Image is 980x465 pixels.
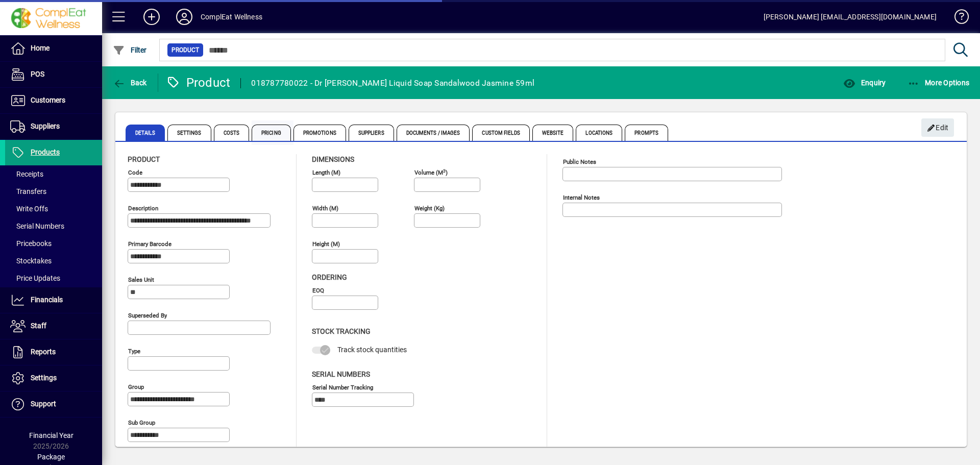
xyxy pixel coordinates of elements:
span: Customers [31,96,65,104]
span: Product [171,45,199,55]
a: Reports [5,339,102,365]
span: Serial Numbers [312,370,370,378]
span: Ordering [312,273,347,281]
mat-label: Width (m) [312,205,338,212]
span: Support [31,400,56,408]
span: Serial Numbers [10,222,64,230]
div: 018787780022 - Dr [PERSON_NAME] Liquid Soap Sandalwood Jasmine 59ml [251,75,534,91]
span: Settings [167,125,211,141]
span: Costs [214,125,250,141]
div: Product [166,75,231,91]
app-page-header-button: Back [102,74,158,92]
button: Back [110,74,150,92]
mat-label: Group [128,383,144,390]
span: Suppliers [31,122,60,130]
span: More Options [908,79,970,87]
mat-label: Height (m) [312,240,340,248]
span: Stock Tracking [312,327,371,335]
span: Filter [113,46,147,54]
div: ComplEat Wellness [201,9,262,25]
a: Receipts [5,165,102,183]
span: Pricing [252,125,291,141]
div: [PERSON_NAME] [EMAIL_ADDRESS][DOMAIN_NAME] [764,9,937,25]
span: Package [37,453,65,461]
span: Back [113,79,147,87]
span: Prompts [625,125,668,141]
span: Products [31,148,60,156]
span: Pricebooks [10,239,52,248]
a: Transfers [5,183,102,200]
a: POS [5,62,102,87]
mat-label: Sales unit [128,276,154,283]
a: Financials [5,287,102,313]
mat-label: Type [128,348,140,355]
button: Profile [168,8,201,26]
span: Product [128,155,160,163]
span: Enquiry [843,79,886,87]
span: Track stock quantities [337,346,407,354]
span: Edit [927,119,949,136]
span: Promotions [293,125,346,141]
mat-label: EOQ [312,287,324,294]
a: Home [5,36,102,61]
a: Stocktakes [5,252,102,270]
span: Financial Year [29,431,73,439]
button: Enquiry [841,74,888,92]
span: Locations [576,125,622,141]
span: Reports [31,348,56,356]
span: POS [31,70,44,78]
mat-label: Length (m) [312,169,340,176]
span: Transfers [10,187,46,195]
a: Price Updates [5,270,102,287]
sup: 3 [443,168,446,173]
span: Home [31,44,50,52]
mat-label: Serial Number tracking [312,383,373,390]
a: Support [5,391,102,417]
a: Serial Numbers [5,217,102,235]
button: Filter [110,41,150,59]
span: Stocktakes [10,257,52,265]
mat-label: Primary barcode [128,240,171,248]
mat-label: Code [128,169,142,176]
span: Price Updates [10,274,60,282]
span: Staff [31,322,46,330]
span: Write Offs [10,205,48,213]
a: Suppliers [5,114,102,139]
button: Edit [921,118,954,137]
button: More Options [905,74,972,92]
span: Details [126,125,165,141]
mat-label: Public Notes [563,158,596,165]
a: Write Offs [5,200,102,217]
mat-label: Sub group [128,419,155,426]
span: Documents / Images [397,125,470,141]
a: Pricebooks [5,235,102,252]
mat-label: Weight (Kg) [414,205,445,212]
a: Settings [5,365,102,391]
button: Add [135,8,168,26]
a: Knowledge Base [947,2,967,35]
mat-label: Description [128,205,158,212]
span: Dimensions [312,155,354,163]
a: Customers [5,88,102,113]
mat-label: Volume (m ) [414,169,448,176]
span: Website [532,125,574,141]
span: Suppliers [349,125,394,141]
span: Settings [31,374,57,382]
mat-label: Superseded by [128,312,167,319]
mat-label: Internal Notes [563,194,600,201]
a: Staff [5,313,102,339]
span: Custom Fields [472,125,529,141]
span: Financials [31,296,63,304]
span: Receipts [10,170,43,178]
